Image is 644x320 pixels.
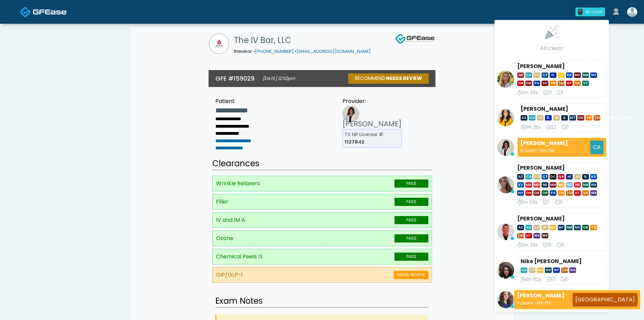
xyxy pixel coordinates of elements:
span: KS [590,174,597,179]
img: Erika Felder [497,109,514,126]
a: Docovia [20,1,67,23]
span: MO [550,225,556,230]
div: 21 [543,89,552,96]
div: 3m 26s [517,242,538,249]
img: Amy Stinnett [627,7,637,17]
div: 1 [557,89,563,96]
span: AZ [517,225,524,230]
span: NY [590,72,597,78]
span: CA [525,72,532,78]
span: CA [529,115,535,121]
span: MS [574,72,581,78]
img: Provider image [342,105,359,122]
div: 13 [543,242,551,249]
button: Open LiveChat chat widget [5,3,26,23]
span: MT [569,115,576,121]
span: VA [574,81,581,86]
span: UT [574,190,581,196]
span: GA [558,174,565,179]
span: NV [590,182,597,188]
div: 0 [560,276,568,283]
li: Wrinkle Relaxers [212,176,432,191]
span: ID [542,225,548,230]
span: VT [582,81,589,86]
span: FL [545,115,552,121]
img: Kacey Cornell [497,71,514,88]
div: In Exam - [520,147,568,154]
span: TN [558,190,565,196]
span: DC [550,174,556,179]
span: NY [553,268,560,273]
span: PA [550,190,556,196]
a: 0 All clear! [571,5,609,19]
span: TN [590,225,597,230]
span: CO [529,268,535,273]
span: IL [561,115,568,121]
span: KY [517,182,524,188]
strong: [PERSON_NAME] [517,215,565,222]
div: RECOMMEND: [348,73,429,84]
span: OR [542,190,548,196]
span: OR [582,225,589,230]
span: OK [577,115,584,121]
strong: [PERSON_NAME] [517,164,565,172]
h1: The IV Bar, LLC [234,34,371,47]
span: OK [533,190,540,196]
b: 1127842 [344,138,364,145]
span: CA [525,174,532,179]
img: Docovia [20,6,31,18]
span: OH [525,190,532,196]
span: • [253,48,255,54]
strong: [PERSON_NAME] [517,292,565,299]
span: WA [590,190,597,196]
span: MA [525,182,532,188]
div: 0 [555,199,563,206]
div: 7 [543,199,550,206]
div: 0 [562,124,569,131]
span: CT [542,72,548,78]
span: OK [525,81,532,86]
span: CT [542,174,548,179]
img: Nike Elizabeth Akinjero [497,262,514,279]
span: NM [566,225,573,230]
span: • [295,48,296,54]
span: TN [586,115,592,121]
li: GIP/GLP-1 [212,267,432,283]
span: MT [558,225,565,230]
span: NEEDS REVIEW [394,271,428,279]
li: TX NP License #: [342,129,402,148]
span: FL [550,72,556,78]
span: MN [550,182,556,188]
strong: Nike [PERSON_NAME] [521,257,582,265]
span: NV [545,268,552,273]
div: Provider: [342,97,402,105]
span: [GEOGRAPHIC_DATA] [561,268,568,273]
li: IV and IM A [212,212,432,228]
p: All clear! [497,44,606,52]
span: NM [582,72,589,78]
small: [DATE] 12:52pm [263,76,295,81]
div: CA [590,141,603,154]
span: ID [574,174,581,179]
span: 2m 13s [540,148,554,153]
a: [EMAIL_ADDRESS][DOMAIN_NAME] [296,48,371,54]
span: KS [566,72,573,78]
span: [GEOGRAPHIC_DATA] [517,233,524,238]
span: ID [553,115,560,121]
span: CO [533,72,540,78]
li: Ozone [212,231,432,246]
span: PASS [395,253,428,261]
span: MD [533,182,540,188]
div: 2m 49s [517,89,538,96]
span: CO [533,225,540,230]
div: Patient: [215,97,263,105]
img: Samantha Ly [497,176,514,193]
img: Kristin Adams [497,291,514,308]
span: CA [521,268,527,273]
span: MO [537,268,544,273]
span: PASS [395,179,428,188]
span: UT [525,233,532,238]
span: [GEOGRAPHIC_DATA] [594,115,600,121]
div: 17 [547,276,555,283]
span: NV [574,225,581,230]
